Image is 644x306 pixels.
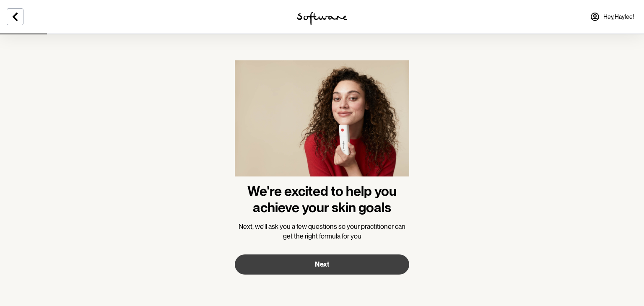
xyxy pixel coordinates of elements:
[603,13,634,21] span: Hey, Haylee !
[239,223,405,240] span: Next, we'll ask you a few questions so your practitioner can get the right formula for you
[235,254,409,275] button: Next
[235,183,409,215] h1: We're excited to help you achieve your skin goals
[297,12,347,25] img: software logo
[235,60,409,183] img: more information about the product
[585,7,639,27] a: Hey,Haylee!
[315,260,329,268] span: Next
